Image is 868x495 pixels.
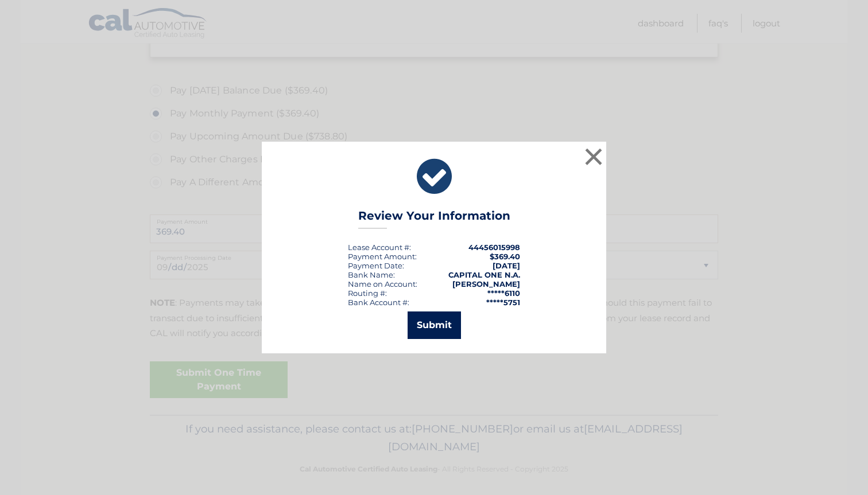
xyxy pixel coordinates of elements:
[348,261,402,270] span: Payment Date
[348,252,417,261] div: Payment Amount:
[582,145,605,168] button: ×
[348,261,404,270] div: :
[468,243,520,252] strong: 44456015998
[348,243,411,252] div: Lease Account #:
[448,270,520,279] strong: CAPITAL ONE N.A.
[358,209,510,229] h3: Review Your Information
[348,298,409,307] div: Bank Account #:
[348,270,395,279] div: Bank Name:
[493,261,520,270] span: [DATE]
[490,252,520,261] span: $369.40
[408,311,461,339] button: Submit
[348,279,417,289] div: Name on Account:
[452,279,520,289] strong: [PERSON_NAME]
[348,289,387,298] div: Routing #:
